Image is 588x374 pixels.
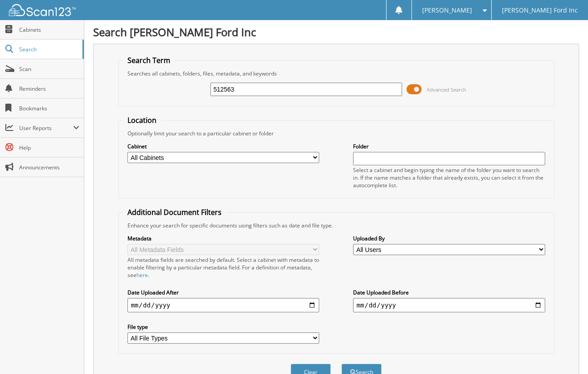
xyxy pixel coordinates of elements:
input: start [127,298,320,312]
label: Folder [353,143,545,150]
label: Uploaded By [353,235,545,242]
label: Date Uploaded After [127,289,320,296]
label: File type [127,323,320,331]
span: Reminders [19,85,79,92]
span: [PERSON_NAME] Ford Inc [502,8,578,13]
div: Select a cabinet and begin typing the name of the folder you want to search in. If the name match... [353,166,545,189]
iframe: Chat Widget [543,331,588,374]
div: Enhance your search for specific documents using filters such as date and file type. [123,222,550,229]
div: Searches all cabinets, folders, files, metadata, and keywords [123,70,550,77]
span: Help [19,144,79,151]
label: Cabinet [127,143,320,150]
span: Advanced Search [427,86,466,93]
span: User Reports [19,124,73,132]
img: scan123-logo-white.svg [9,4,76,16]
a: here [136,271,148,279]
input: end [353,298,545,312]
div: All metadata fields are searched by default. Select a cabinet with metadata to enable filtering b... [127,256,320,279]
span: Search [19,46,78,53]
label: Date Uploaded Before [353,289,545,296]
label: Metadata [127,235,320,242]
legend: Additional Document Filters [123,207,226,217]
span: [PERSON_NAME] [422,8,472,13]
legend: Search Term [123,55,175,65]
span: Cabinets [19,26,79,34]
span: Scan [19,65,79,73]
span: Bookmarks [19,105,79,112]
h1: Search [PERSON_NAME] Ford Inc [93,25,579,39]
span: Announcements [19,164,79,171]
legend: Location [123,115,161,125]
div: Optionally limit your search to a particular cabinet or folder [123,130,550,137]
